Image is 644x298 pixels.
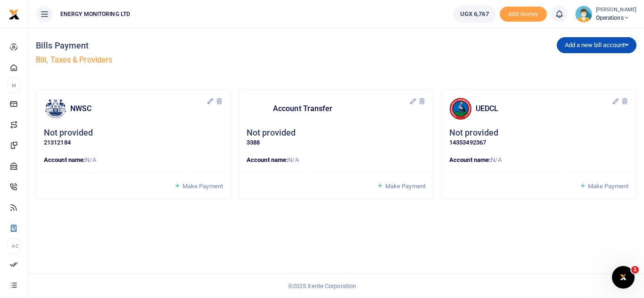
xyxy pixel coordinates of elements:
span: UGX 6,767 [460,9,489,19]
p: 21312184 [44,138,223,148]
strong: Account name: [449,156,491,163]
span: Operations [596,14,636,22]
h4: UEDCL [476,104,612,114]
li: Wallet ballance [449,6,500,23]
li: Toup your wallet [500,7,547,22]
img: profile-user [575,6,592,23]
span: Make Payment [588,183,628,190]
iframe: Intercom live chat [612,266,635,289]
li: M [8,78,20,93]
h5: Not provided [247,128,296,138]
img: logo-small [8,9,20,20]
div: Click to update [449,128,628,148]
button: Add a new bill account [557,37,636,53]
strong: Account name: [247,156,288,163]
div: Click to update [44,128,223,148]
span: N/A [288,156,298,163]
span: Make Payment [385,183,426,190]
a: profile-user [PERSON_NAME] Operations [575,6,636,23]
p: 3388 [247,138,426,148]
span: N/A [491,156,501,163]
a: Make Payment [174,181,223,192]
span: Make Payment [182,183,223,190]
span: Add money [500,7,547,22]
div: Click to update [247,128,426,148]
h5: Not provided [44,128,93,138]
small: [PERSON_NAME] [596,6,636,14]
a: logo-small logo-large logo-large [8,10,20,17]
h4: Account Transfer [273,104,409,114]
li: Ac [8,238,20,254]
a: Make Payment [377,181,426,192]
span: 1 [631,266,639,274]
a: UGX 6,767 [453,6,496,23]
strong: Account name: [44,156,85,163]
a: Add money [500,10,547,17]
span: ENERGY MONITORING LTD [57,10,134,18]
span: N/A [85,156,96,163]
h4: Bills Payment [36,40,332,51]
h5: Not provided [449,128,498,138]
h4: NWSC [70,104,206,114]
p: 14353492367 [449,138,628,148]
h5: Bill, Taxes & Providers [36,56,332,65]
a: Make Payment [579,181,628,192]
